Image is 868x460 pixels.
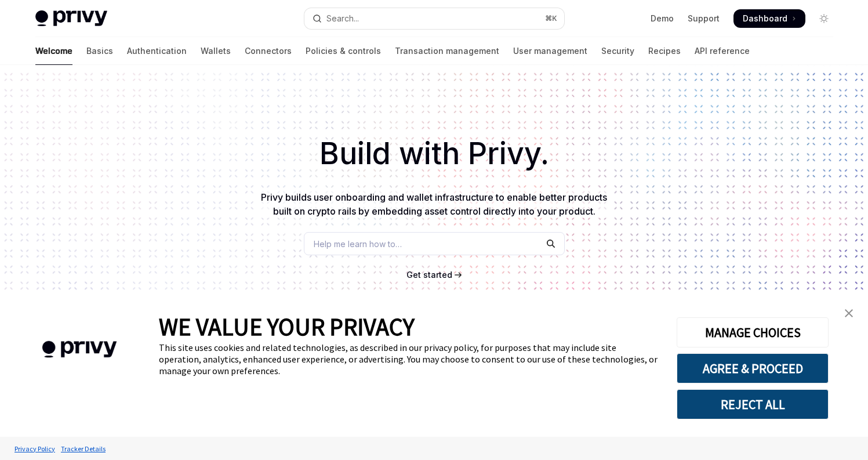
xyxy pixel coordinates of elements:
button: AGREE & PROCEED [677,353,829,383]
a: Security [601,37,634,65]
a: Tracker Details [58,439,108,459]
span: Get started [406,270,452,280]
div: Search... [326,12,359,26]
span: WE VALUE YOUR PRIVACY [159,312,415,342]
span: ⌘ K [545,14,557,23]
a: close banner [837,302,860,325]
img: close banner [845,309,853,317]
span: Dashboard [743,13,787,24]
button: Open search [304,8,564,29]
a: Policies & controls [306,37,381,65]
h1: Build with Privy. [19,131,849,176]
a: Wallets [201,37,231,65]
a: API reference [695,37,750,65]
a: Recipes [648,37,681,65]
button: Toggle dark mode [815,9,833,28]
a: Dashboard [733,9,805,28]
a: Connectors [245,37,292,65]
span: Help me learn how to… [314,238,402,250]
button: REJECT ALL [677,389,829,419]
button: MANAGE CHOICES [677,317,829,347]
a: Authentication [127,37,187,65]
a: Welcome [35,37,72,65]
img: light logo [35,10,107,27]
a: Demo [651,13,674,24]
a: User management [513,37,587,65]
a: Privacy Policy [12,439,58,459]
div: This site uses cookies and related technologies, as described in our privacy policy, for purposes... [159,342,659,376]
span: Privy builds user onboarding and wallet infrastructure to enable better products built on crypto ... [261,191,607,217]
img: company logo [17,324,141,375]
a: Basics [86,37,113,65]
a: Transaction management [395,37,499,65]
a: Get started [406,269,452,281]
a: Support [688,13,720,24]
